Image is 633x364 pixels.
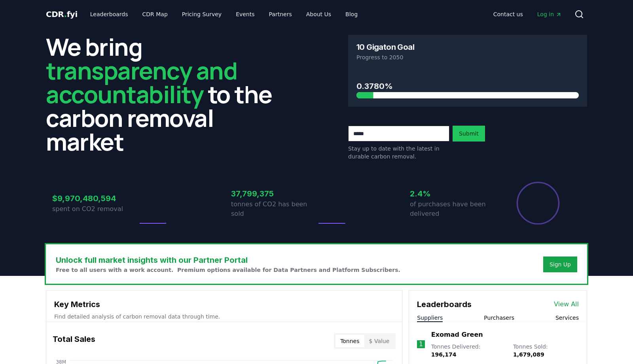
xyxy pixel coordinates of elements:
a: Contact us [487,7,529,21]
button: Tonnes [335,335,364,347]
h3: Unlock full market insights with our Partner Portal [56,254,400,266]
button: Suppliers [417,314,443,322]
h3: 0.3780% [356,80,579,92]
a: Exomad Green [431,330,483,339]
nav: Main [487,7,568,21]
a: Sign Up [550,260,571,268]
p: spent on CO2 removal [52,204,138,214]
h3: 37,799,375 [231,188,316,200]
span: CDR fyi [46,9,78,19]
h3: 10 Gigaton Goal [356,43,414,51]
button: Services [555,314,579,322]
span: 196,174 [431,351,457,358]
p: Stay up to date with the latest in durable carbon removal. [348,145,449,160]
p: Free to all users with a work account. Premium options available for Data Partners and Platform S... [56,266,400,274]
button: Submit [453,126,485,141]
h3: Total Sales [53,333,95,349]
p: of purchases have been delivered [410,200,495,219]
a: Leaderboards [84,7,135,21]
p: Progress to 2050 [356,53,579,61]
div: Percentage of sales delivered [516,181,560,225]
span: Log in [537,10,562,18]
h3: $9,970,480,594 [52,192,138,204]
p: Find detailed analysis of carbon removal data through time. [54,313,394,321]
a: CDR Map [136,7,174,21]
h2: We bring to the carbon removal market [46,35,285,153]
p: tonnes of CO2 has been sold [231,200,316,219]
h3: Key Metrics [54,298,394,310]
a: Blog [339,7,364,21]
button: $ Value [364,335,394,347]
a: Partners [263,7,298,21]
a: Log in [531,7,568,21]
nav: Main [84,7,364,21]
p: 1 [419,339,423,349]
button: Purchasers [484,314,514,322]
a: View All [554,300,579,309]
span: . [64,9,67,19]
h3: 2.4% [410,188,495,200]
a: About Us [300,7,337,21]
p: Tonnes Delivered : [431,343,505,358]
a: CDR.fyi [46,9,78,20]
a: Events [229,7,261,21]
a: Pricing Survey [176,7,228,21]
span: 1,679,089 [513,351,544,358]
p: Tonnes Sold : [513,343,579,358]
span: transparency and accountability [46,54,237,110]
button: Sign Up [543,256,577,272]
h3: Leaderboards [417,298,472,310]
